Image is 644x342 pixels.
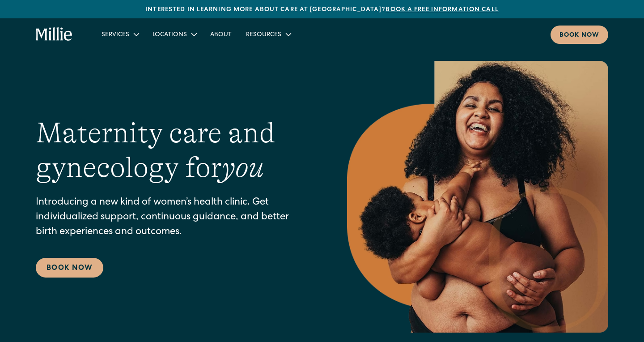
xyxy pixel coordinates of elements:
div: Resources [239,27,297,42]
h1: Maternity care and gynecology for [36,116,311,185]
a: About [203,27,239,42]
p: Introducing a new kind of women’s health clinic. Get individualized support, continuous guidance,... [36,196,311,240]
a: Book Now [36,258,103,278]
a: Book now [551,26,608,44]
div: Locations [145,27,203,42]
div: Resources [246,30,281,40]
div: Services [94,27,145,42]
a: home [36,27,73,42]
div: Services [102,30,129,40]
em: you [222,151,264,184]
div: Book now [559,31,599,40]
a: Book a free information call [386,7,498,13]
div: Locations [153,30,187,40]
img: Smiling mother with her baby in arms, celebrating body positivity and the nurturing bond of postp... [347,61,608,333]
